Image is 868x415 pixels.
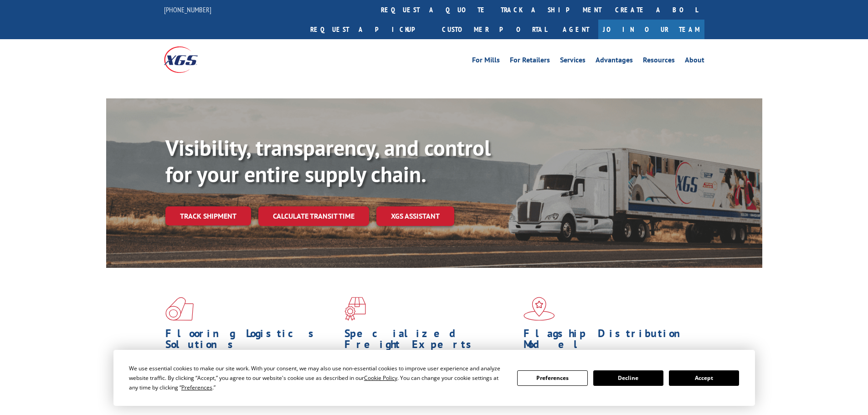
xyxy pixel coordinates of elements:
[524,328,696,354] h1: Flagship Distribution Model
[165,206,251,225] a: Track shipment
[344,328,517,354] h1: Specialized Freight Experts
[181,384,212,391] span: Preferences
[643,56,675,67] a: Resources
[685,56,704,67] a: About
[364,374,397,382] span: Cookie Policy
[524,297,555,321] img: xgs-icon-flagship-distribution-model-red
[344,297,366,321] img: xgs-icon-focused-on-flooring-red
[596,56,633,67] a: Advantages
[669,370,739,386] button: Accept
[598,20,704,39] a: Join Our Team
[554,20,598,39] a: Agent
[129,364,506,392] div: We use essential cookies to make our site work. With your consent, we may also use non-essential ...
[517,370,587,386] button: Preferences
[303,20,435,39] a: Request a pickup
[560,56,586,67] a: Services
[376,206,454,226] a: XGS ASSISTANT
[472,56,500,67] a: For Mills
[258,206,369,226] a: Calculate transit time
[435,20,554,39] a: Customer Portal
[164,5,211,14] a: [PHONE_NUMBER]
[593,370,663,386] button: Decline
[510,56,550,67] a: For Retailers
[165,133,491,188] b: Visibility, transparency, and control for your entire supply chain.
[165,297,194,321] img: xgs-icon-total-supply-chain-intelligence-red
[165,328,338,354] h1: Flooring Logistics Solutions
[113,350,755,406] div: Cookie Consent Prompt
